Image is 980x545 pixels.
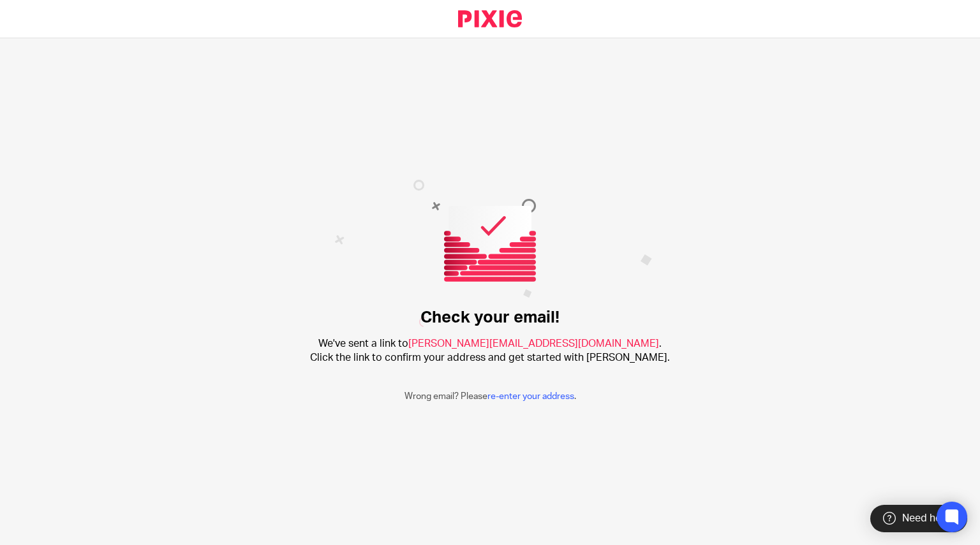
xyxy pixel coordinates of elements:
h1: Check your email! [420,308,560,328]
span: [PERSON_NAME][EMAIL_ADDRESS][DOMAIN_NAME] [408,338,659,349]
a: re-enter your address [487,392,574,401]
img: Confirm email image [334,180,652,327]
h2: We've sent a link to . Click the link to confirm your address and get started with [PERSON_NAME]. [310,337,670,365]
div: Need help? [870,505,967,532]
p: Wrong email? Please . [405,390,576,403]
